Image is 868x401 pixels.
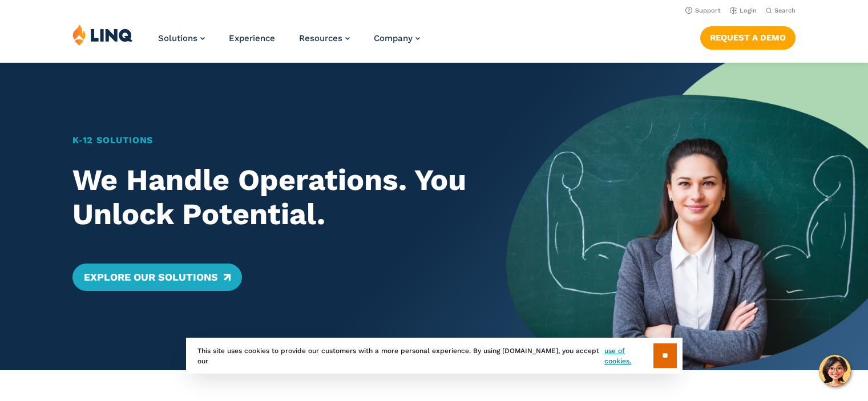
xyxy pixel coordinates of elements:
[158,33,197,43] span: Solutions
[506,63,868,370] img: Home Banner
[72,133,471,147] h1: K‑12 Solutions
[72,264,242,291] a: Explore Our Solutions
[774,7,796,14] span: Search
[685,7,721,14] a: Support
[299,33,350,43] a: Resources
[604,346,653,366] a: use of cookies.
[766,6,796,15] button: Open Search Bar
[374,33,420,43] a: Company
[374,33,413,43] span: Company
[72,163,471,232] h2: We Handle Operations. You Unlock Potential.
[730,7,757,14] a: Login
[700,26,796,49] a: Request a Demo
[72,24,133,46] img: LINQ | K‑12 Software
[158,24,420,62] nav: Primary Navigation
[700,24,796,49] nav: Button Navigation
[158,33,205,43] a: Solutions
[229,33,275,43] a: Experience
[299,33,342,43] span: Resources
[819,355,851,387] button: Hello, have a question? Let’s chat.
[186,338,683,374] div: This site uses cookies to provide our customers with a more personal experience. By using [DOMAIN...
